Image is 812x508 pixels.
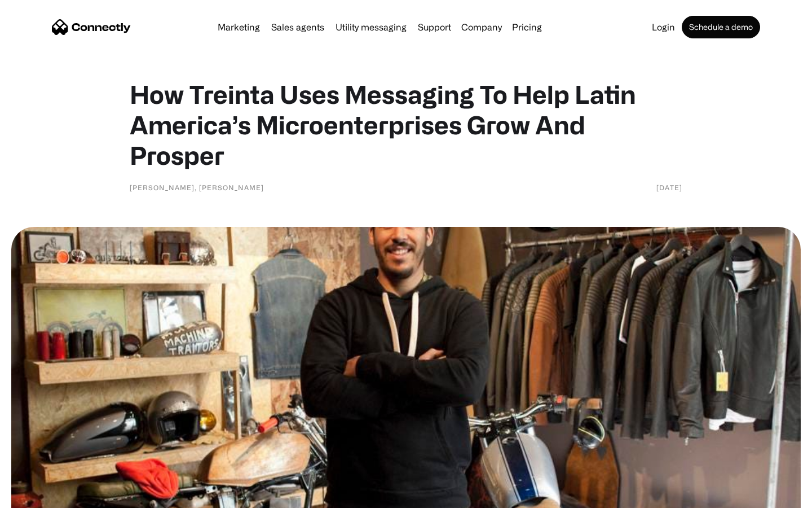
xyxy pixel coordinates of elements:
ul: Language list [23,488,68,504]
div: [PERSON_NAME], [PERSON_NAME] [130,182,264,193]
a: Pricing [507,23,546,32]
a: home [52,19,131,36]
a: Utility messaging [331,23,411,32]
a: Login [647,23,679,32]
h1: How Treinta Uses Messaging To Help Latin America’s Microenterprises Grow And Prosper [130,79,682,170]
a: Sales agents [267,23,329,32]
a: Schedule a demo [682,16,760,38]
div: Company [461,19,502,35]
a: Support [413,23,456,32]
div: [DATE] [656,182,682,193]
aside: Language selected: English [11,488,68,504]
a: Marketing [213,23,264,32]
div: Company [458,19,505,35]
